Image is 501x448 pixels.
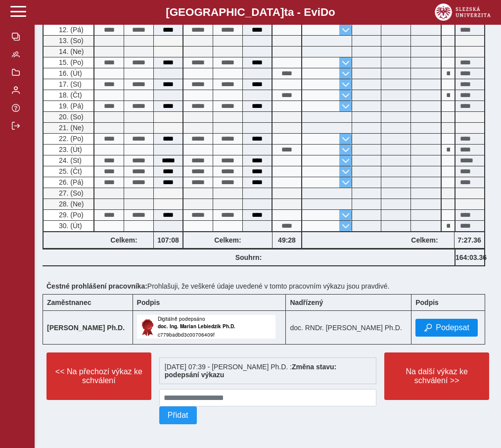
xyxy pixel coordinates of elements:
span: 28. (Ne) [57,200,84,208]
b: 49:28 [273,236,301,244]
span: << Na přechozí výkaz ke schválení [55,367,143,385]
button: << Na přechozí výkaz ke schválení [46,352,151,400]
b: Celkem: [395,236,454,244]
b: Podpis [137,299,160,306]
span: 13. (So) [57,37,84,45]
div: [DATE] 07:39 - [PERSON_NAME] Ph.D. : [159,357,377,384]
b: Celkem: [183,236,272,244]
span: 20. (So) [57,113,84,121]
span: D [320,6,328,18]
span: 23. (Út) [57,146,82,153]
div: Prohlašuji, že veškeré údaje uvedené v tomto pracovním výkazu jsou pravdivé. [43,278,493,294]
span: 14. (Ne) [57,48,84,55]
span: o [328,6,335,18]
b: [GEOGRAPHIC_DATA] a - Evi [30,6,471,19]
b: Souhrn: [235,253,262,261]
b: 7:27.36 [455,236,484,244]
b: 164:03.36 [455,253,487,261]
span: 19. (Pá) [57,102,84,110]
b: Podpis [415,299,439,306]
img: logo_web_su.png [435,3,491,21]
span: Podepsat [436,323,469,332]
span: t [284,6,287,18]
span: 30. (Út) [57,222,82,230]
span: 29. (Po) [57,211,84,219]
b: Celkem: [94,236,153,244]
span: 21. (Ne) [57,124,84,132]
button: Podepsat [415,319,478,337]
span: 22. (Po) [57,135,84,143]
b: [PERSON_NAME] Ph.D. [47,324,125,332]
span: 16. (Út) [57,69,82,77]
span: 15. (Po) [57,58,84,66]
b: Zaměstnanec [47,299,91,306]
span: Na další výkaz ke schválení >> [393,367,481,385]
span: Přidat [168,411,188,420]
button: Přidat [159,406,197,424]
b: 107:08 [154,236,182,244]
span: 27. (So) [57,189,84,197]
span: 12. (Pá) [57,26,84,34]
span: 25. (Čt) [57,167,82,175]
td: doc. RNDr. [PERSON_NAME] Ph.D. [286,311,411,345]
b: Změna stavu: podepsání výkazu [165,363,337,379]
button: Na další výkaz ke schválení >> [384,352,489,400]
span: 24. (St) [57,156,82,164]
span: 26. (Pá) [57,178,84,186]
span: 18. (Čt) [57,91,82,99]
span: 17. (St) [57,80,82,88]
b: Nadřízený [290,299,323,306]
b: Čestné prohlášení pracovníka: [46,282,147,290]
img: Digitálně podepsáno uživatelem [137,315,275,339]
